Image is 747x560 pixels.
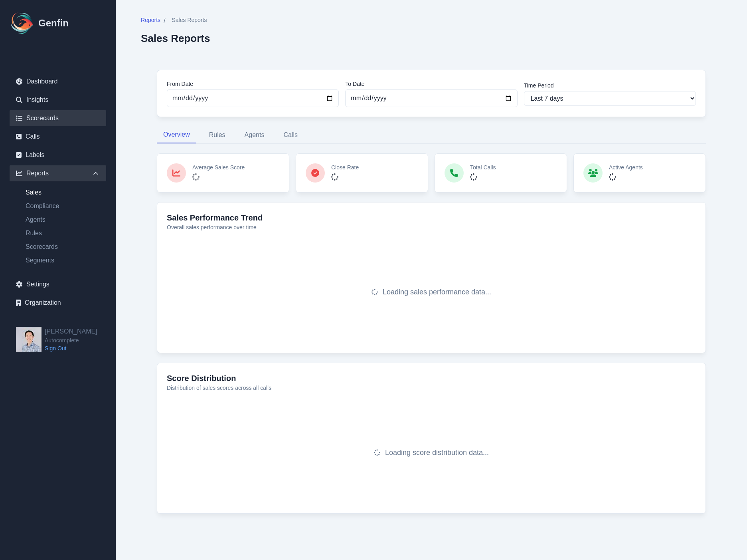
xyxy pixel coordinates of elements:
label: From Date [167,80,339,88]
h3: Score Distribution [167,373,696,384]
a: Scorecards [19,242,106,252]
h1: Genfin [38,17,69,30]
button: Overview [157,127,196,143]
h2: Sales Reports [141,32,210,44]
a: Sign Out [45,344,97,352]
button: Calls [277,127,304,143]
p: Total Calls [470,163,496,171]
p: Active Agents [609,163,643,171]
a: Compliance [19,201,106,211]
span: / [164,16,165,26]
p: Distribution of sales scores across all calls [167,384,696,392]
p: Average Sales Score [192,163,245,171]
a: Rules [19,228,106,238]
label: Time Period [524,81,696,89]
a: Reports [141,16,160,26]
a: Agents [19,215,106,224]
span: Autocomplete [45,336,97,344]
a: Segments [19,256,106,265]
a: Scorecards [10,110,106,126]
button: Rules [203,127,232,143]
a: Settings [10,276,106,292]
span: Sales Reports [172,16,207,24]
label: To Date [345,80,517,88]
h3: Sales Performance Trend [167,212,696,223]
p: Close Rate [331,163,359,171]
img: Jeffrey Pang [16,327,41,352]
button: Agents [238,127,271,143]
h2: [PERSON_NAME] [45,327,97,336]
a: Dashboard [10,73,106,89]
span: Loading sales performance data... [383,286,491,298]
a: Labels [10,147,106,163]
a: Sales [19,188,106,197]
div: Reports [10,165,106,181]
span: Loading score distribution data... [385,447,489,458]
a: Calls [10,129,106,145]
a: Organization [10,295,106,311]
a: Insights [10,92,106,108]
img: Logo [10,10,35,36]
p: Overall sales performance over time [167,223,696,231]
span: Reports [141,16,160,24]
